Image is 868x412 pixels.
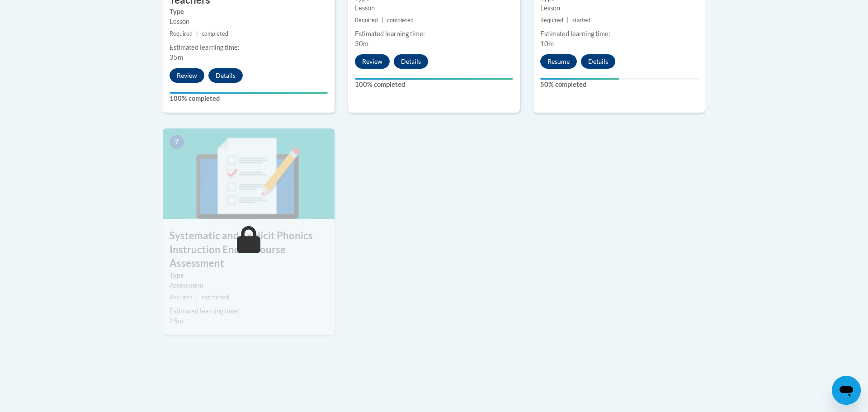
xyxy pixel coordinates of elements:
button: Details [581,54,615,69]
div: Lesson [540,3,698,13]
span: Required [540,17,563,24]
iframe: Button to launch messaging window [832,376,861,405]
img: Course Image [163,128,335,219]
span: 10m [540,40,554,47]
div: Estimated learning time: [355,29,513,39]
span: completed [387,17,414,24]
label: 50% completed [540,80,698,90]
h3: Systematic and Explicit Phonics Instruction End of Course Assessment [163,229,335,270]
span: 35m [170,53,183,61]
div: Estimated learning time: [170,306,328,316]
span: Required [355,17,378,24]
div: Your progress [540,78,619,80]
label: 100% completed [170,94,328,104]
span: Required [170,30,193,37]
div: Lesson [355,3,513,13]
button: Review [170,68,204,83]
div: Estimated learning time: [170,43,328,52]
span: 30m [355,40,368,47]
div: Assessment [170,280,328,290]
span: 7 [170,135,184,149]
span: Required [170,294,193,301]
span: | [196,30,198,37]
button: Resume [540,54,577,69]
span: not started [202,294,229,301]
span: completed [202,30,228,37]
div: Your progress [170,92,328,94]
label: Type [170,270,328,280]
span: | [196,294,198,301]
button: Details [394,54,428,69]
span: | [382,17,383,24]
div: Estimated learning time: [540,29,698,39]
span: | [567,17,569,24]
label: Type [170,7,328,17]
span: 15m [170,317,183,325]
span: started [572,17,590,24]
button: Review [355,54,390,69]
div: Your progress [355,78,513,80]
label: 100% completed [355,80,513,90]
button: Details [208,68,243,83]
div: Lesson [170,17,328,27]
